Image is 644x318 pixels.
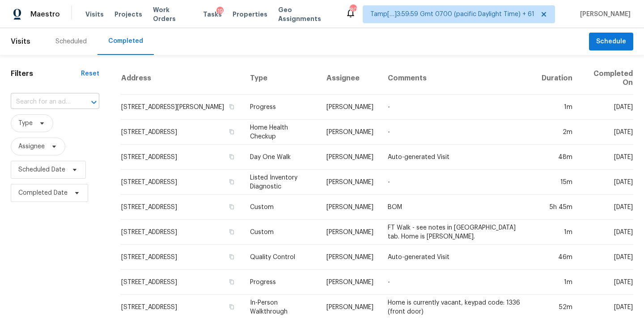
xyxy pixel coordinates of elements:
[319,95,381,120] td: [PERSON_NAME]
[228,278,236,286] button: Copy Address
[580,95,633,120] td: [DATE]
[55,37,87,46] div: Scheduled
[381,145,534,170] td: Auto-generated Visit
[580,195,633,220] td: [DATE]
[243,120,319,145] td: Home Health Checkup
[228,128,236,136] button: Copy Address
[580,245,633,270] td: [DATE]
[589,33,633,51] button: Schedule
[381,95,534,120] td: -
[18,119,33,128] span: Type
[243,270,319,295] td: Progress
[121,145,243,170] td: [STREET_ADDRESS]
[534,95,580,120] td: 1m
[153,5,192,23] span: Work Orders
[243,145,319,170] td: Day One Walk
[121,95,243,120] td: [STREET_ADDRESS][PERSON_NAME]
[88,96,100,109] button: Open
[121,170,243,195] td: [STREET_ADDRESS]
[580,170,633,195] td: [DATE]
[596,36,626,47] span: Schedule
[580,270,633,295] td: [DATE]
[381,195,534,220] td: BOM
[81,69,99,78] div: Reset
[319,145,381,170] td: [PERSON_NAME]
[121,245,243,270] td: [STREET_ADDRESS]
[534,220,580,245] td: 1m
[121,195,243,220] td: [STREET_ADDRESS]
[580,220,633,245] td: [DATE]
[243,95,319,120] td: Progress
[319,195,381,220] td: [PERSON_NAME]
[580,145,633,170] td: [DATE]
[114,10,142,19] span: Projects
[381,220,534,245] td: FT Walk - see notes in [GEOGRAPHIC_DATA] tab. Home is [PERSON_NAME].
[319,245,381,270] td: [PERSON_NAME]
[243,62,319,95] th: Type
[534,62,580,95] th: Duration
[11,32,30,51] span: Visits
[381,120,534,145] td: -
[228,303,236,311] button: Copy Address
[381,245,534,270] td: Auto-generated Visit
[319,62,381,95] th: Assignee
[11,95,74,109] input: Search for an address...
[228,228,236,236] button: Copy Address
[30,10,60,19] span: Maestro
[319,270,381,295] td: [PERSON_NAME]
[228,178,236,186] button: Copy Address
[576,10,631,19] span: [PERSON_NAME]
[18,188,68,197] span: Completed Date
[370,10,534,19] span: Tamp[…]3:59:59 Gmt 0700 (pacific Daylight Time) + 61
[228,103,236,111] button: Copy Address
[243,220,319,245] td: Custom
[203,11,222,17] span: Tasks
[11,69,81,78] h1: Filters
[350,5,356,14] div: 803
[228,253,236,261] button: Copy Address
[216,7,224,16] div: 19
[534,270,580,295] td: 1m
[381,170,534,195] td: -
[381,62,534,95] th: Comments
[228,153,236,161] button: Copy Address
[228,203,236,211] button: Copy Address
[534,195,580,220] td: 5h 45m
[534,170,580,195] td: 15m
[580,120,633,145] td: [DATE]
[534,145,580,170] td: 48m
[319,120,381,145] td: [PERSON_NAME]
[121,120,243,145] td: [STREET_ADDRESS]
[243,170,319,195] td: Listed Inventory Diagnostic
[534,245,580,270] td: 46m
[243,195,319,220] td: Custom
[121,220,243,245] td: [STREET_ADDRESS]
[121,62,243,95] th: Address
[18,165,65,174] span: Scheduled Date
[381,270,534,295] td: -
[18,142,45,151] span: Assignee
[243,245,319,270] td: Quality Control
[534,120,580,145] td: 2m
[121,270,243,295] td: [STREET_ADDRESS]
[580,62,633,95] th: Completed On
[85,10,104,19] span: Visits
[233,10,267,19] span: Properties
[108,37,143,46] div: Completed
[278,5,335,23] span: Geo Assignments
[319,220,381,245] td: [PERSON_NAME]
[319,170,381,195] td: [PERSON_NAME]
